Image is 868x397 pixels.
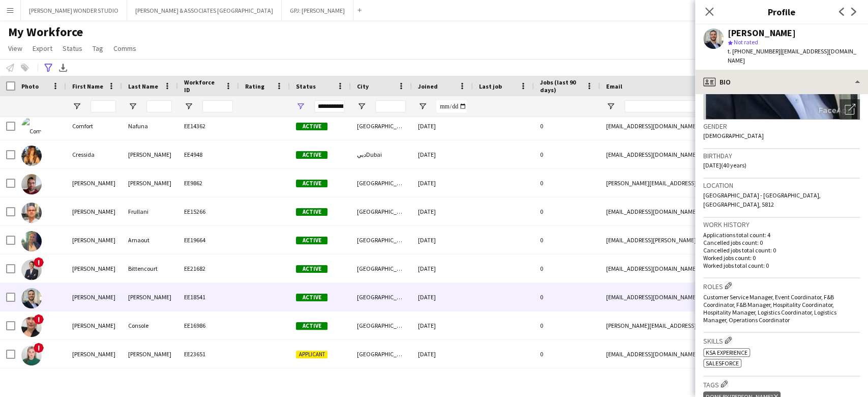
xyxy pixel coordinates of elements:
[351,283,412,311] div: [GEOGRAPHIC_DATA]
[418,82,438,90] span: Joined
[734,38,758,46] span: Not rated
[296,351,327,358] span: Applicant
[703,280,860,291] h3: Roles
[66,283,122,311] div: [PERSON_NAME]
[21,146,42,166] img: Cressida Castelino
[122,197,178,225] div: Frullani
[296,265,327,273] span: Active
[122,311,178,339] div: Console
[178,226,239,254] div: EE19664
[57,62,69,74] app-action-btn: Export XLSX
[357,82,369,90] span: City
[703,246,860,254] p: Cancelled jobs total count: 0
[706,349,747,356] span: KSA Experience
[703,262,860,269] p: Worked jobs total count: 0
[282,1,353,20] button: GPJ: [PERSON_NAME]
[21,345,42,365] img: Danielle Smith
[351,140,412,168] div: دبيDubai
[21,117,42,137] img: Comfort Nafuna
[351,254,412,282] div: [GEOGRAPHIC_DATA]
[34,257,44,267] span: !
[351,340,412,368] div: [GEOGRAPHIC_DATA]
[21,203,42,223] img: Dafnis Gustavo Frullani
[600,169,803,197] div: [PERSON_NAME][EMAIL_ADDRESS][PERSON_NAME][DOMAIN_NAME]
[122,340,178,368] div: [PERSON_NAME]
[412,226,473,254] div: [DATE]
[178,140,239,168] div: EE4948
[72,102,81,111] button: Open Filter Menu
[63,44,82,53] span: Status
[66,368,122,396] div: [PERSON_NAME]
[600,112,803,140] div: [EMAIL_ADDRESS][DOMAIN_NAME]
[113,44,136,53] span: Comms
[534,311,600,339] div: 0
[66,226,122,254] div: [PERSON_NAME]
[296,294,327,301] span: Active
[375,100,406,112] input: City Filter Input
[88,42,107,55] a: Tag
[296,180,327,187] span: Active
[473,368,534,396] div: 917 days
[534,340,600,368] div: 0
[122,112,178,140] div: Nafuna
[66,140,122,168] div: Cressida
[695,70,868,94] div: Bio
[606,102,615,111] button: Open Filter Menu
[412,197,473,225] div: [DATE]
[706,359,739,367] span: Salesforce
[351,112,412,140] div: [GEOGRAPHIC_DATA]
[728,29,796,38] div: [PERSON_NAME]
[534,169,600,197] div: 0
[122,368,178,396] div: [PERSON_NAME]
[28,42,56,55] a: Export
[703,254,860,262] p: Worked jobs count: 0
[703,151,860,160] h3: Birthday
[703,122,860,131] h3: Gender
[412,283,473,311] div: [DATE]
[34,343,44,353] span: !
[412,340,473,368] div: [DATE]
[703,239,860,246] p: Cancelled jobs count: 0
[412,140,473,168] div: [DATE]
[178,368,239,396] div: EE5358
[703,220,860,229] h3: Work history
[351,368,412,396] div: [GEOGRAPHIC_DATA]
[600,368,803,396] div: [EMAIL_ADDRESS][DOMAIN_NAME]
[703,379,860,389] h3: Tags
[21,317,42,337] img: Daniela Console
[8,24,83,40] span: My Workforce
[128,82,158,90] span: Last Name
[540,78,582,94] span: Jobs (last 90 days)
[33,44,52,53] span: Export
[8,44,22,53] span: View
[703,231,860,239] p: Applications total count: 4
[728,47,781,55] span: t. [PHONE_NUMBER]
[534,368,600,396] div: 0
[66,169,122,197] div: [PERSON_NAME]
[296,82,316,90] span: Status
[184,102,193,111] button: Open Filter Menu
[178,283,239,311] div: EE18541
[122,169,178,197] div: [PERSON_NAME]
[695,5,868,18] h3: Profile
[534,283,600,311] div: 0
[703,181,860,190] h3: Location
[66,340,122,368] div: [PERSON_NAME]
[122,140,178,168] div: [PERSON_NAME]
[109,42,140,55] a: Comms
[606,82,622,90] span: Email
[4,42,26,55] a: View
[600,197,803,225] div: [EMAIL_ADDRESS][DOMAIN_NAME]
[127,1,282,20] button: [PERSON_NAME] & ASSOCIATES [GEOGRAPHIC_DATA]
[412,368,473,396] div: [DATE]
[21,231,42,251] img: Dana Arnaout
[178,169,239,197] div: EE9862
[178,197,239,225] div: EE15266
[600,340,803,368] div: [EMAIL_ADDRESS][DOMAIN_NAME]
[703,335,860,346] h3: Skills
[296,102,305,111] button: Open Filter Menu
[122,226,178,254] div: Arnaout
[296,208,327,216] span: Active
[178,340,239,368] div: EE23651
[21,288,42,308] img: Daniel Smith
